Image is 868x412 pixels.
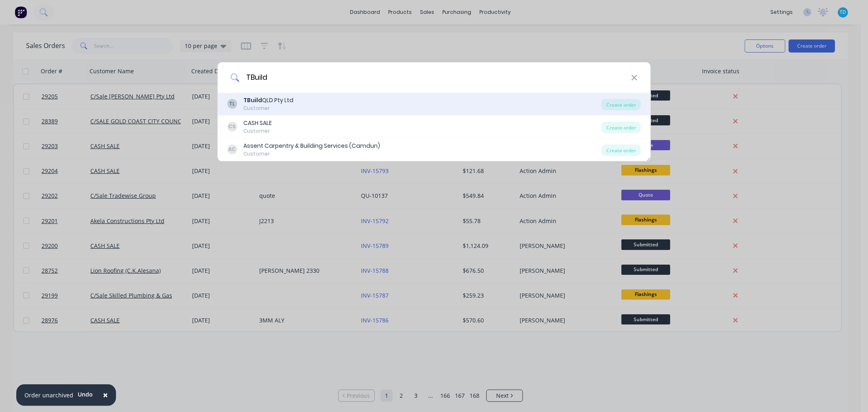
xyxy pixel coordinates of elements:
div: TL [227,99,237,109]
div: Order unarchived [24,391,73,399]
div: CASH SALE [243,119,272,127]
div: Customer [243,105,293,112]
input: Enter a customer name to create a new order... [239,62,631,93]
div: QLD Pty Ltd [243,96,293,105]
div: CS [227,122,237,131]
div: Customer [243,127,272,135]
b: TBuild [243,96,262,104]
span: × [103,389,108,401]
div: Create order [601,99,641,110]
div: Create order [601,145,641,156]
button: Undo [73,388,97,401]
button: Close [95,386,116,405]
div: Create order [601,122,641,133]
div: Customer [243,150,380,158]
div: AC [227,145,237,154]
div: Assent Carpentry & Building Services (Camdun) [243,142,380,150]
